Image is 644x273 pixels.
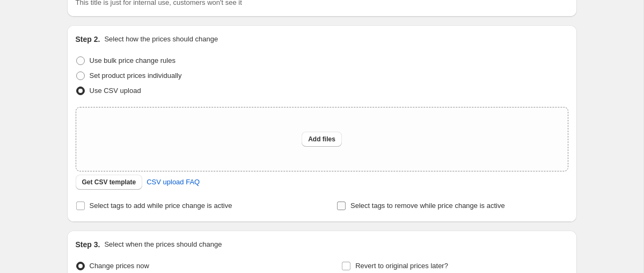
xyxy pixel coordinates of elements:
[76,239,100,250] h2: Step 3.
[82,178,136,186] span: Get CSV template
[90,87,141,95] span: Use CSV upload
[76,34,100,45] h2: Step 2.
[90,56,175,64] span: Use bulk price change rules
[90,202,232,210] span: Select tags to add while price change is active
[90,71,182,80] span: Set product prices individually
[355,262,448,270] span: Revert to original prices later?
[90,262,149,270] span: Change prices now
[104,34,218,45] p: Select how the prices should change
[302,132,342,147] button: Add files
[140,174,206,191] a: CSV upload FAQ
[104,239,222,250] p: Select when the prices should change
[76,175,143,190] button: Get CSV template
[308,135,335,143] span: Add files
[147,177,200,188] span: CSV upload FAQ
[350,202,505,210] span: Select tags to remove while price change is active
